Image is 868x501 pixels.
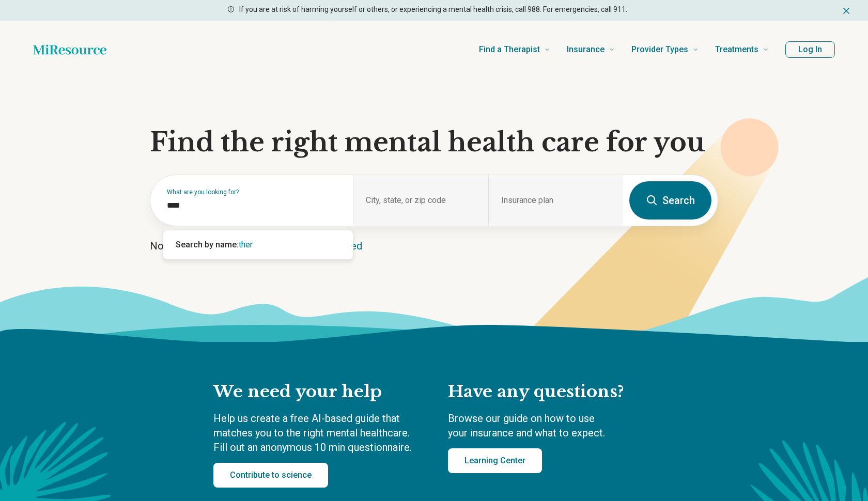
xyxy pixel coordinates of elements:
[150,127,718,158] h1: Find the right mental health care for you
[567,42,605,57] span: Insurance
[33,39,106,60] a: Home page
[239,4,627,15] p: If you are at risk of harming yourself or others, or experiencing a mental health crisis, call 98...
[629,181,711,220] button: Search
[785,41,835,58] button: Log In
[448,448,542,473] a: Learning Center
[176,240,239,249] span: Search by name:
[479,42,540,57] span: Find a Therapist
[163,230,353,259] div: Suggestions
[213,463,328,488] a: Contribute to science
[150,239,718,253] p: Not sure what you’re looking for?
[167,189,340,195] label: What are you looking for?
[239,240,253,249] span: ther
[213,381,427,403] h2: We need your help
[213,411,427,455] p: Help us create a free AI-based guide that matches you to the right mental healthcare. Fill out an...
[841,4,851,17] button: Dismiss
[631,42,688,57] span: Provider Types
[448,381,655,403] h2: Have any questions?
[715,42,758,57] span: Treatments
[448,411,655,440] p: Browse our guide on how to use your insurance and what to expect.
